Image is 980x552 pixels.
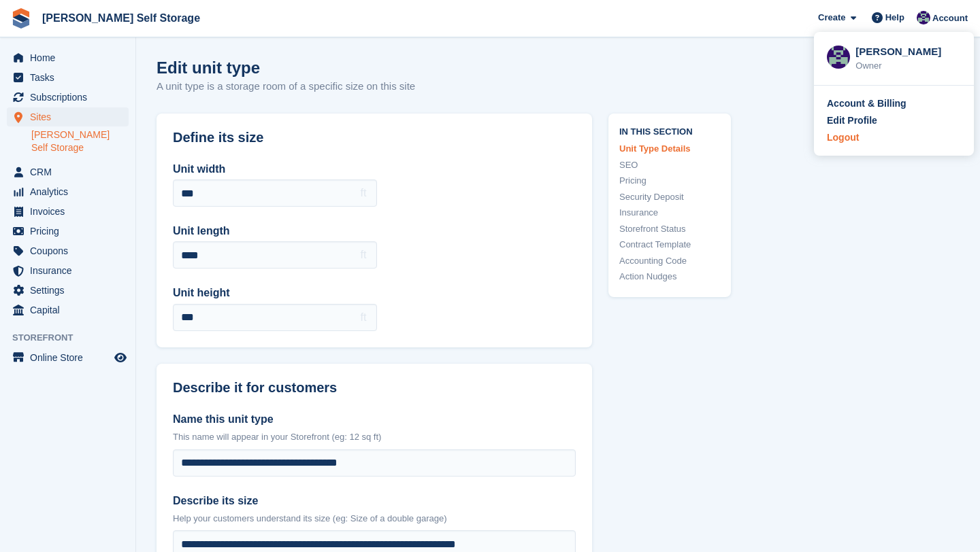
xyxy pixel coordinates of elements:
[112,349,129,366] a: Preview store
[619,190,720,204] a: Security Deposit
[7,48,129,67] a: menu
[173,130,576,145] h2: Define its size
[7,202,129,221] a: menu
[818,11,845,24] span: Create
[173,493,576,509] label: Describe its size
[173,380,576,396] h2: Describe it for customers
[30,107,112,126] span: Sites
[157,58,415,77] h1: Edit unit type
[12,331,135,345] span: Storefront
[855,59,961,73] div: Owner
[30,281,112,300] span: Settings
[827,97,961,111] a: Account & Billing
[30,162,112,182] span: CRM
[173,161,377,177] label: Unit width
[30,48,112,67] span: Home
[619,254,720,268] a: Accounting Code
[7,162,129,182] a: menu
[7,68,129,87] a: menu
[619,206,720,220] a: Insurance
[855,44,961,56] div: [PERSON_NAME]
[30,241,112,260] span: Coupons
[30,68,112,87] span: Tasks
[30,88,112,107] span: Subscriptions
[7,182,129,201] a: menu
[827,46,850,69] img: Matthew Jones
[827,131,859,145] div: Logout
[827,97,906,111] div: Account & Billing
[7,222,129,241] a: menu
[30,182,112,201] span: Analytics
[827,114,961,128] a: Edit Profile
[37,7,206,29] a: [PERSON_NAME] Self Storage
[30,300,112,320] span: Capital
[11,8,31,29] img: stora-icon-8386f47178a22dfd0bd8f6a31ec36ba5ce8667c1dd55bd0f319d3a0aa187defe.svg
[7,261,129,280] a: menu
[7,107,129,126] a: menu
[173,223,377,239] label: Unit length
[7,300,129,320] a: menu
[619,124,720,137] span: In this section
[30,222,112,241] span: Pricing
[157,79,415,94] p: A unit type is a storage room of a specific size on this site
[932,12,968,25] span: Account
[619,142,720,156] a: Unit Type Details
[827,114,877,128] div: Edit Profile
[173,285,377,301] label: Unit height
[619,174,720,188] a: Pricing
[917,11,930,24] img: Matthew Jones
[619,158,720,172] a: SEO
[30,202,112,221] span: Invoices
[827,131,961,145] a: Logout
[30,348,112,367] span: Online Store
[31,128,129,154] a: [PERSON_NAME] Self Storage
[619,222,720,236] a: Storefront Status
[7,281,129,300] a: menu
[7,348,129,367] a: menu
[30,261,112,280] span: Insurance
[173,512,576,525] p: Help your customers understand its size (eg: Size of a double garage)
[885,11,904,24] span: Help
[619,238,720,252] a: Contract Template
[173,411,576,428] label: Name this unit type
[7,88,129,107] a: menu
[619,270,720,283] a: Action Nudges
[7,241,129,260] a: menu
[173,430,576,444] p: This name will appear in your Storefront (eg: 12 sq ft)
